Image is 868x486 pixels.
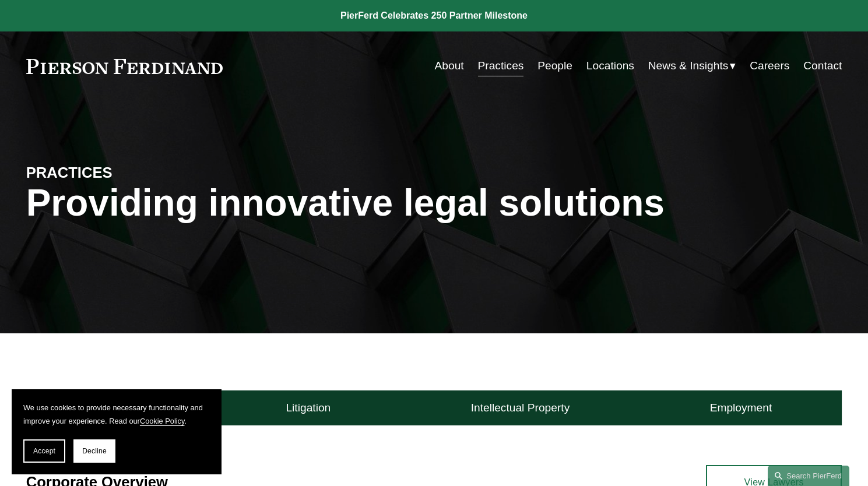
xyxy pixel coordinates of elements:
span: Accept [33,447,55,455]
h4: Intellectual Property [471,401,570,415]
h4: Litigation [286,401,331,415]
span: News & Insights [648,56,729,76]
section: Cookie banner [12,389,222,474]
a: Practices [478,55,524,77]
a: About [435,55,464,77]
a: folder dropdown [648,55,736,77]
a: Contact [803,55,842,77]
h1: Providing innovative legal solutions [26,182,842,224]
span: Decline [82,447,107,455]
h4: PRACTICES [26,163,230,182]
a: Cookie Policy [140,417,185,425]
h4: Employment [710,401,772,415]
a: Locations [586,55,634,77]
p: We use cookies to provide necessary functionality and improve your experience. Read our . [23,401,210,428]
a: People [537,55,572,77]
a: Careers [750,55,789,77]
a: Search this site [768,466,849,486]
button: Decline [73,439,115,463]
button: Accept [23,439,65,463]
